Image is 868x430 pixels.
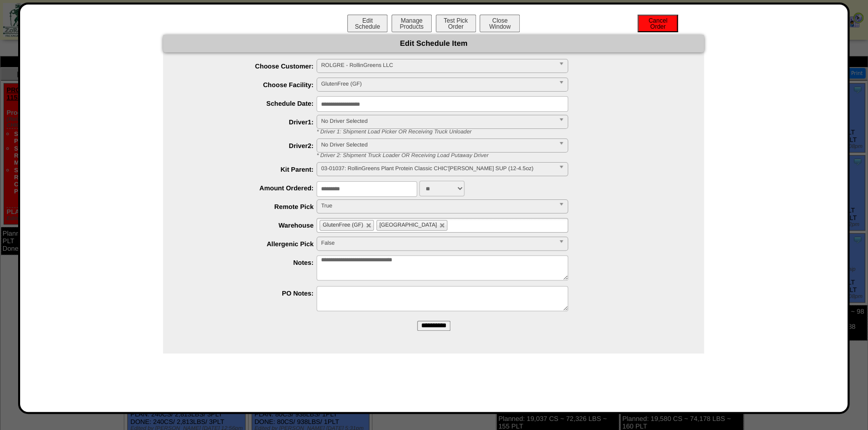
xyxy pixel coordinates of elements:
[183,81,317,89] label: Choose Facility:
[638,15,678,32] button: CancelOrder
[436,15,476,32] button: Test PickOrder
[479,23,521,30] a: CloseWindow
[323,222,363,228] span: GlutenFree (GF)
[183,142,317,150] label: Driver2:
[379,222,437,228] span: [GEOGRAPHIC_DATA]
[321,139,555,151] span: No Driver Selected
[183,290,317,297] label: PO Notes:
[321,237,555,249] span: False
[321,200,555,212] span: True
[183,184,317,192] label: Amount Ordered:
[347,15,387,32] button: EditSchedule
[183,222,317,229] label: Warehouse
[183,100,317,107] label: Schedule Date:
[163,35,704,52] div: Edit Schedule Item
[183,259,317,266] label: Notes:
[480,15,520,32] button: CloseWindow
[183,118,317,126] label: Driver1:
[321,78,555,90] span: GlutenFree (GF)
[309,129,704,135] div: * Driver 1: Shipment Load Picker OR Receiving Truck Unloader
[183,203,317,210] label: Remote Pick
[321,115,555,127] span: No Driver Selected
[183,166,317,173] label: Kit Parent:
[183,62,317,70] label: Choose Customer:
[321,59,555,71] span: ROLGRE - RollinGreens LLC
[391,15,432,32] button: ManageProducts
[183,240,317,248] label: Allergenic Pick
[309,153,704,159] div: * Driver 2: Shipment Truck Loader OR Receiving Load Putaway Driver
[321,163,555,175] span: 03-01037: RollinGreens Plant Protein Classic CHIC'[PERSON_NAME] SUP (12-4.5oz)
